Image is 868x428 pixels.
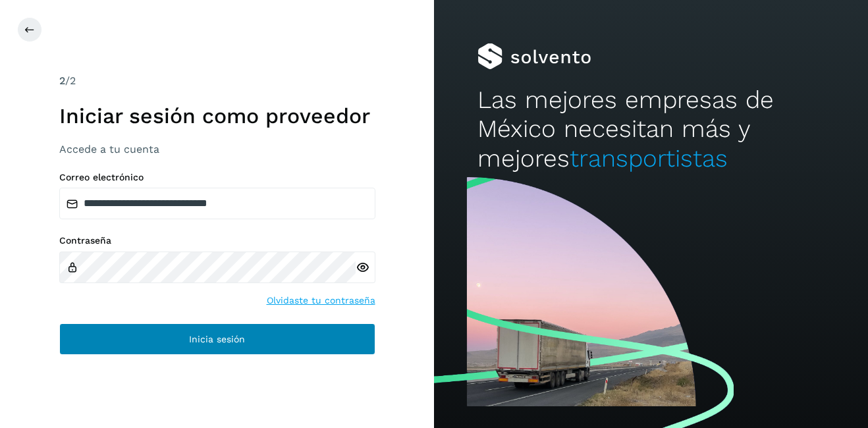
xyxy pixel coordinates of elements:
h3: Accede a tu cuenta [59,143,375,155]
label: Contraseña [59,235,375,246]
span: 2 [59,74,65,87]
label: Correo electrónico [59,172,375,183]
h2: Las mejores empresas de México necesitan más y mejores [477,86,825,173]
span: transportistas [570,144,728,173]
span: Inicia sesión [189,334,245,344]
a: Olvidaste tu contraseña [267,294,375,308]
div: /2 [59,73,375,89]
button: Inicia sesión [59,323,375,355]
h1: Iniciar sesión como proveedor [59,103,375,128]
